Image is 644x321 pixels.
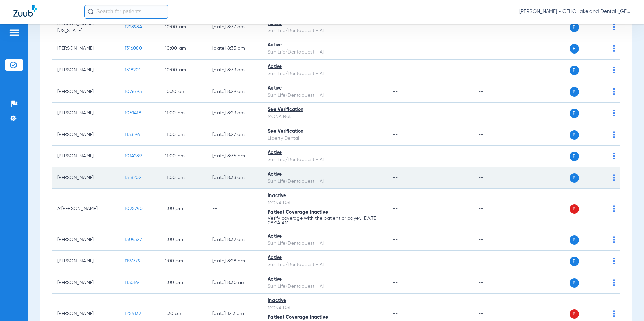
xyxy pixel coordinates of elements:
img: group-dot-blue.svg [613,88,615,95]
div: Active [268,276,382,283]
td: 11:00 AM [160,167,207,189]
div: Sun Life/Dentaquest - AI [268,240,382,247]
td: 1:00 PM [160,189,207,229]
span: P [570,204,579,214]
span: 1133196 [125,132,140,137]
img: group-dot-blue.svg [613,153,615,159]
span: -- [393,68,398,72]
td: 10:30 AM [160,81,207,103]
span: 1228984 [125,25,142,29]
img: group-dot-blue.svg [613,205,615,212]
td: -- [473,81,518,103]
td: 1:00 PM [160,251,207,272]
div: Sun Life/Dentaquest - AI [268,27,382,34]
td: -- [473,167,518,189]
td: 1:00 PM [160,272,207,294]
div: Active [268,20,382,27]
td: [PERSON_NAME] [52,146,119,167]
td: -- [473,103,518,124]
div: Active [268,171,382,178]
span: P [570,87,579,97]
td: A'[PERSON_NAME] [52,189,119,229]
span: -- [393,111,398,115]
span: P [570,309,579,319]
span: 1076795 [125,89,142,94]
div: Sun Life/Dentaquest - AI [268,178,382,185]
div: Active [268,85,382,92]
span: P [570,235,579,245]
span: 1254132 [125,311,141,316]
td: 10:00 AM [160,60,207,81]
td: [PERSON_NAME] [52,229,119,251]
img: group-dot-blue.svg [613,174,615,181]
td: 1:00 PM [160,229,207,251]
img: hamburger-icon [9,29,20,37]
td: [DATE] 8:29 AM [207,81,262,103]
span: 1316080 [125,46,142,51]
td: -- [473,229,518,251]
td: 11:00 AM [160,146,207,167]
td: [DATE] 8:30 AM [207,272,262,294]
img: group-dot-blue.svg [613,131,615,138]
img: group-dot-blue.svg [613,236,615,243]
td: [PERSON_NAME] [52,38,119,60]
td: -- [473,16,518,38]
input: Search for patients [84,5,168,19]
img: group-dot-blue.svg [613,24,615,30]
div: Inactive [268,192,382,200]
span: 1318202 [125,175,141,180]
div: Sun Life/Dentaquest - AI [268,283,382,290]
img: group-dot-blue.svg [613,279,615,286]
td: 11:00 AM [160,103,207,124]
span: 1309527 [125,237,142,242]
td: -- [473,60,518,81]
td: [PERSON_NAME] [52,103,119,124]
div: Active [268,42,382,49]
td: -- [473,251,518,272]
span: -- [393,237,398,242]
td: [DATE] 8:27 AM [207,124,262,146]
span: P [570,109,579,118]
span: P [570,173,579,183]
span: -- [393,46,398,51]
span: -- [393,25,398,29]
span: Patient Coverage Inactive [268,210,328,215]
span: -- [393,154,398,158]
span: -- [393,206,398,211]
span: P [570,152,579,161]
span: 1318201 [125,68,141,72]
div: MCNA Bot [268,305,382,312]
span: P [570,257,579,266]
td: 10:00 AM [160,38,207,60]
td: [DATE] 8:23 AM [207,103,262,124]
span: -- [393,175,398,180]
span: -- [393,259,398,263]
td: [PERSON_NAME] [52,167,119,189]
img: group-dot-blue.svg [613,45,615,52]
td: [DATE] 8:35 AM [207,146,262,167]
td: [PERSON_NAME] [52,81,119,103]
td: [PERSON_NAME][US_STATE] [52,16,119,38]
td: -- [473,124,518,146]
td: -- [473,38,518,60]
td: -- [473,146,518,167]
img: group-dot-blue.svg [613,258,615,264]
td: [DATE] 8:33 AM [207,167,262,189]
div: Sun Life/Dentaquest - AI [268,49,382,56]
td: [DATE] 8:28 AM [207,251,262,272]
td: [DATE] 8:35 AM [207,38,262,60]
td: [DATE] 8:37 AM [207,16,262,38]
td: [PERSON_NAME] [52,272,119,294]
span: P [570,278,579,288]
div: Active [268,254,382,261]
div: Sun Life/Dentaquest - AI [268,261,382,269]
img: Zuub Logo [13,5,37,17]
td: [PERSON_NAME] [52,60,119,81]
span: -- [393,311,398,316]
iframe: Chat Widget [610,289,644,321]
span: [PERSON_NAME] - CFHC Lakeland Dental ([GEOGRAPHIC_DATA]) [519,8,631,15]
td: [PERSON_NAME] [52,124,119,146]
span: 1197379 [125,259,140,263]
td: 10:00 AM [160,16,207,38]
span: P [570,44,579,53]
